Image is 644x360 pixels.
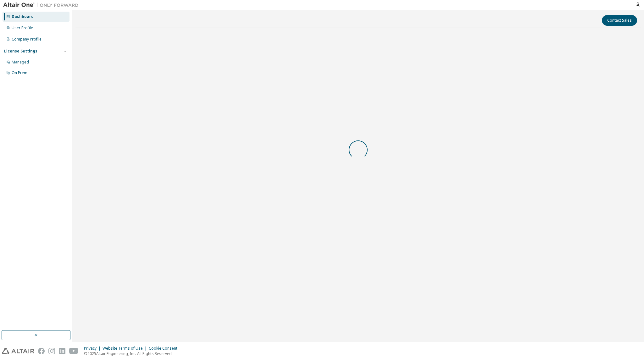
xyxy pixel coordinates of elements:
div: Dashboard [12,14,34,19]
div: Privacy [84,346,103,351]
div: User Profile [12,25,33,30]
div: License Settings [4,49,37,54]
img: instagram.svg [48,348,55,354]
div: Website Terms of Use [103,346,149,351]
img: Altair One [3,2,82,8]
img: linkedin.svg [59,348,65,354]
img: altair_logo.svg [2,348,34,354]
div: Company Profile [12,37,42,42]
div: On Prem [12,70,27,75]
div: Cookie Consent [149,346,181,351]
button: Contact Sales [602,15,637,26]
p: © 2025 Altair Engineering, Inc. All Rights Reserved. [84,351,181,356]
img: youtube.svg [69,348,78,354]
div: Managed [12,60,29,65]
img: facebook.svg [38,348,45,354]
